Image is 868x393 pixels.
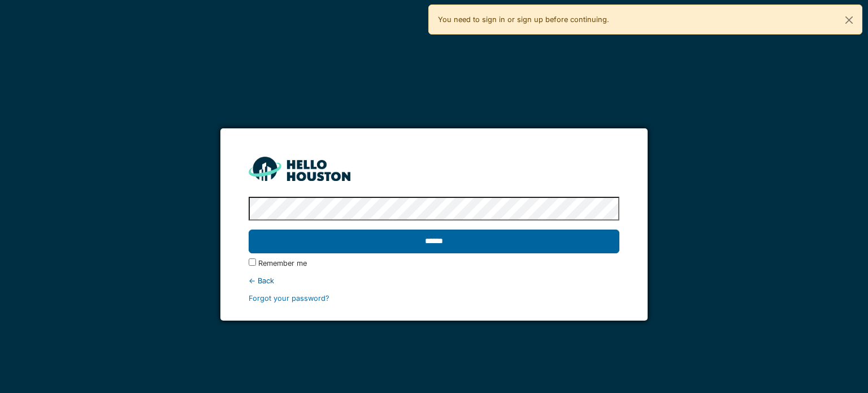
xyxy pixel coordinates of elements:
[249,294,329,303] a: Forgot your password?
[249,157,350,181] img: HH_line-BYnF2_Hg.png
[428,5,862,34] div: You need to sign in or sign up before continuing.
[249,275,619,286] div: ← Back
[258,258,307,269] label: Remember me
[836,5,862,35] button: Close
